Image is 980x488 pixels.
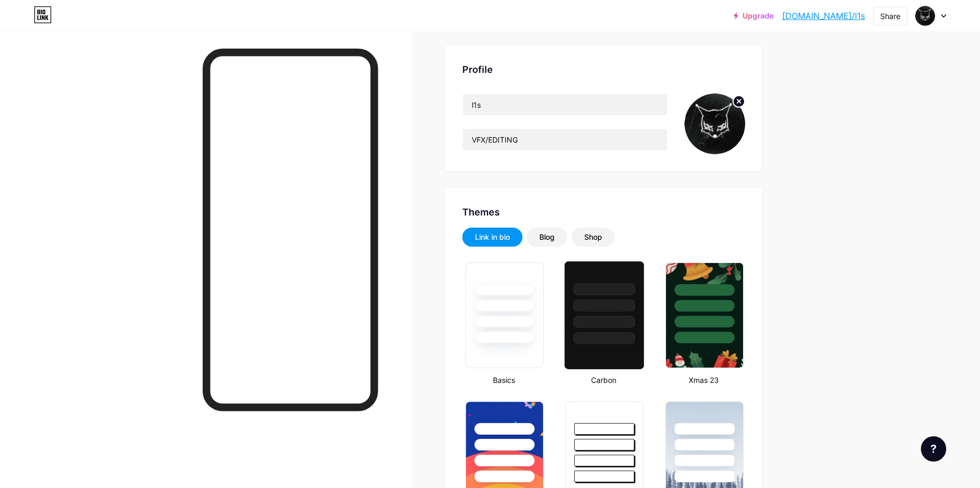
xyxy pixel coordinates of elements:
img: l1s [915,6,935,26]
div: Themes [462,205,745,219]
img: l1s [684,93,745,154]
div: Carbon [562,374,645,386]
div: Blog [539,232,555,242]
div: Basics [462,374,545,386]
div: Link in bio [475,232,510,242]
div: Share [880,11,900,22]
a: [DOMAIN_NAME]/l1s [782,10,865,22]
div: Shop [584,232,602,242]
div: Xmas 23 [662,374,745,386]
div: Profile [462,62,745,77]
input: Bio [463,129,667,150]
input: Name [463,94,667,115]
a: Upgrade [734,12,774,20]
